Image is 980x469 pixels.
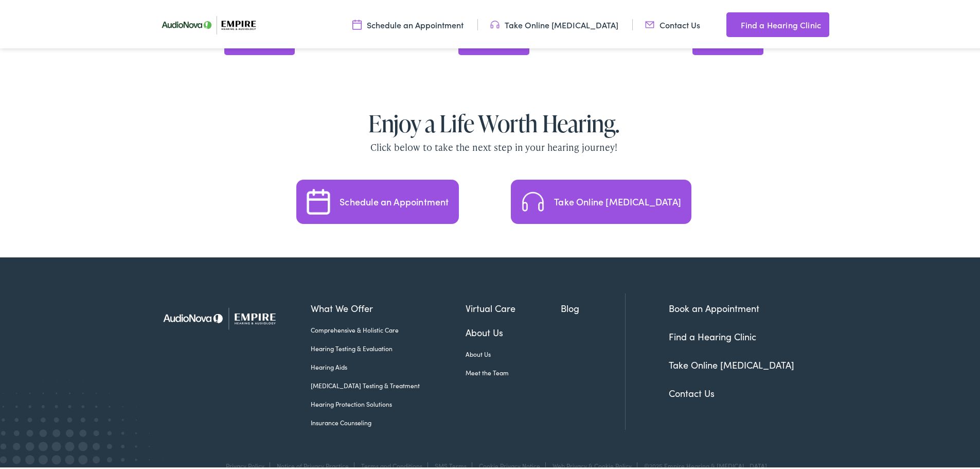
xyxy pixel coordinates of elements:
[466,299,561,313] a: Virtual Care
[669,300,759,312] a: Book an Appointment
[669,328,756,341] a: Find a Hearing Clinic
[669,356,794,369] a: Take Online [MEDICAL_DATA]
[490,17,618,28] a: Take Online [MEDICAL_DATA]
[554,195,681,204] div: Take Online [MEDICAL_DATA]
[352,17,464,28] a: Schedule an Appointment
[435,459,467,468] a: SMS Terms
[296,178,459,222] a: Schedule an Appointment Schedule an Appointment
[458,31,529,53] span: Learn more
[466,348,561,357] a: About Us
[311,323,466,333] a: Comprehensive & Holistic Care
[553,459,632,468] a: Web Privacy & Cookie Policy
[311,360,466,370] a: Hearing Aids
[511,178,691,222] a: Take an Online Hearing Test Take Online [MEDICAL_DATA]
[311,416,466,425] a: Insurance Counseling
[479,459,540,468] a: Cookie Privacy Notice
[224,31,295,53] span: Learn more
[490,17,500,28] img: utility icon
[361,459,422,468] a: Terms and Conditions
[726,10,829,35] a: Find a Hearing Clinic
[669,385,715,397] a: Contact Us
[639,460,767,467] div: ©2025 Empire Hearing & [MEDICAL_DATA]
[726,16,736,29] img: utility icon
[277,459,349,468] a: Notice of Privacy Practice
[520,187,546,213] img: Take an Online Hearing Test
[154,291,296,341] img: Empire Hearing & Audiology
[306,187,331,213] img: Schedule an Appointment
[466,323,561,337] a: About Us
[311,379,466,388] a: [MEDICAL_DATA] Testing & Treatment
[466,366,561,375] a: Meet the Team
[311,397,466,407] a: Hearing Protection Solutions
[311,299,466,313] a: What We Offer
[645,17,700,28] a: Contact Us
[311,342,466,351] a: Hearing Testing & Evaluation
[340,195,449,204] div: Schedule an Appointment
[226,459,264,468] a: Privacy Policy
[692,31,763,53] span: Learn More
[352,17,362,28] img: utility icon
[645,17,654,28] img: utility icon
[561,299,625,313] a: Blog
